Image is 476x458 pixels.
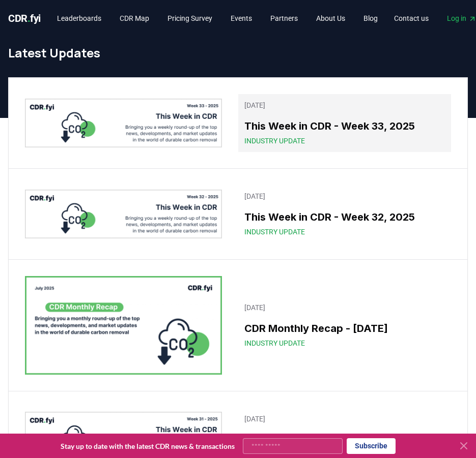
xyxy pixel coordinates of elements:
a: About Us [308,9,353,27]
img: CDR Monthly Recap - July 2025 blog post image [25,276,222,375]
span: Industry Update [244,136,305,146]
h3: This Week in CDR - Week 32, 2025 [244,209,445,225]
p: [DATE] [244,191,445,201]
a: [DATE]CDR Monthly Recap - [DATE]Industry Update [238,296,451,354]
p: [DATE] [244,100,445,110]
a: Contact us [386,9,437,27]
a: Partners [262,9,306,27]
p: [DATE] [244,414,445,424]
h1: Latest Updates [8,45,468,61]
h3: This Week in CDR - Week 31, 2025 [244,432,445,447]
nav: Main [49,9,386,27]
a: CDR Map [111,9,157,27]
a: Blog [355,9,386,27]
a: Events [222,9,260,27]
p: [DATE] [244,302,445,313]
a: Pricing Survey [159,9,220,27]
span: CDR fyi [8,12,41,24]
a: [DATE]This Week in CDR - Week 32, 2025Industry Update [238,185,451,243]
img: This Week in CDR - Week 33, 2025 blog post image [25,99,222,148]
a: [DATE]This Week in CDR - Week 33, 2025Industry Update [238,94,451,152]
span: Industry Update [244,338,305,348]
span: Industry Update [244,227,305,237]
img: This Week in CDR - Week 32, 2025 blog post image [25,190,222,239]
a: Leaderboards [49,9,109,27]
h3: CDR Monthly Recap - [DATE] [244,321,445,336]
a: CDR.fyi [8,11,41,25]
span: . [27,12,31,24]
h3: This Week in CDR - Week 33, 2025 [244,118,445,134]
